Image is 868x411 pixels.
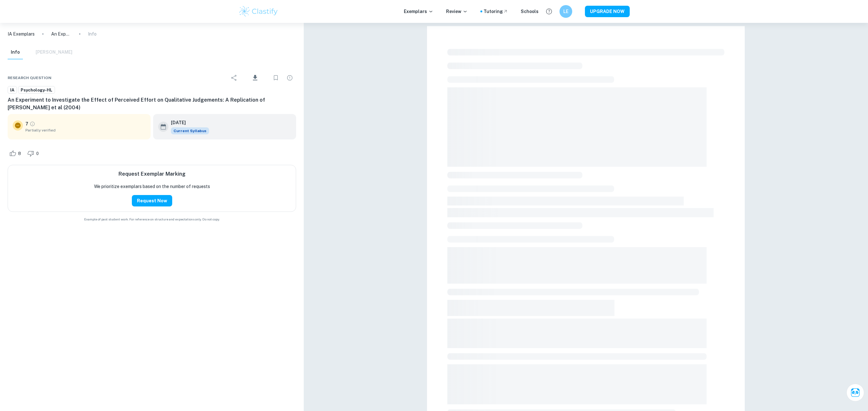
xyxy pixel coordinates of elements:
h6: An Experiment to Investigate the Effect of Perceived Effort on Qualitative Judgements: A Replicat... [8,96,296,111]
span: Current Syllabus [171,127,209,134]
p: We prioritize exemplars based on the number of requests [94,183,210,190]
span: Example of past student work. For reference on structure and expectations only. Do not copy. [8,217,296,222]
button: Request Now [132,195,172,206]
div: Like [8,148,24,158]
p: Review [446,8,468,15]
span: 0 [33,151,42,157]
img: Clastify logo [238,5,279,18]
button: LE [559,5,572,18]
a: Tutoring [484,8,508,15]
a: IA [8,86,17,94]
h6: [DATE] [171,119,204,126]
div: Dislike [26,148,42,158]
button: UPGRADE NOW [585,6,630,17]
span: IA [8,87,17,93]
p: Exemplars [404,8,433,15]
span: Psychology-HL [18,87,55,93]
p: Info [88,30,97,37]
h6: LE [562,8,570,15]
div: Bookmark [269,71,282,84]
p: 7 [25,120,28,127]
p: An Experiment to Investigate the Effect of Perceived Effort on Qualitative Judgements: A Replicat... [51,30,71,37]
div: Share [228,71,241,84]
div: Report issue [283,71,296,84]
a: Psychology-HL [18,86,55,94]
div: This exemplar is based on the current syllabus. Feel free to refer to it for inspiration/ideas wh... [171,127,209,134]
h6: Request Exemplar Marking [119,170,186,178]
span: Partially verified [25,127,146,133]
a: Grade partially verified [30,121,35,127]
a: Schools [521,8,539,15]
button: Help and Feedback [544,6,554,17]
button: Info [8,45,23,59]
span: 8 [15,151,24,157]
a: IA Exemplars [8,30,35,37]
span: Research question [8,75,51,81]
button: Ask Clai [846,384,864,401]
div: Download [242,70,268,86]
